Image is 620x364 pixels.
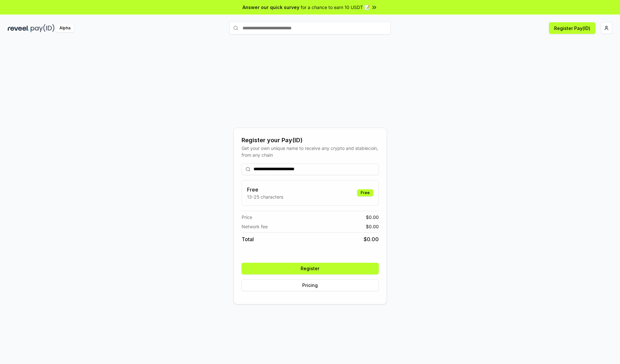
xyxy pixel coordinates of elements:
[242,136,379,145] div: Register your Pay(ID)
[301,4,370,11] span: for a chance to earn 10 USDT 📝
[242,263,379,274] button: Register
[56,24,74,32] div: Alpha
[242,235,254,243] span: Total
[242,280,379,291] button: Pricing
[366,214,379,221] span: $ 0.00
[242,223,268,230] span: Network fee
[366,223,379,230] span: $ 0.00
[243,4,299,11] span: Answer our quick survey
[247,193,283,200] p: 13-25 characters
[364,235,379,243] span: $ 0.00
[247,186,283,193] h3: Free
[8,24,29,32] img: reveel_dark
[31,24,55,32] img: pay_id
[242,214,252,221] span: Price
[549,22,595,34] button: Register Pay(ID)
[357,189,373,196] div: Free
[242,145,379,158] div: Get your own unique name to receive any crypto and stablecoin, from any chain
